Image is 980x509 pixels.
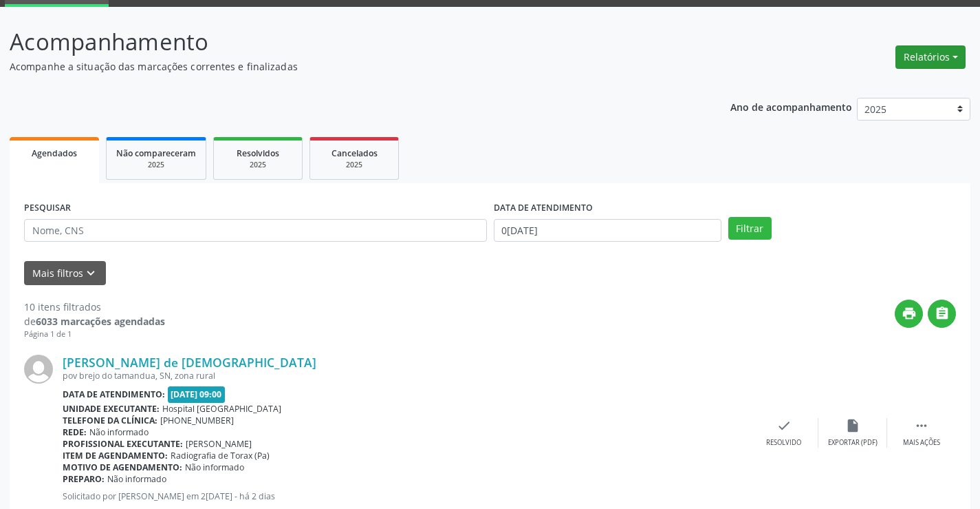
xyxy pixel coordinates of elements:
div: de [24,314,165,329]
i:  [914,418,929,433]
b: Item de agendamento: [63,450,168,461]
label: PESQUISAR [24,198,71,219]
input: Nome, CNS [24,219,487,242]
div: 10 itens filtrados [24,300,165,314]
img: img [24,355,53,384]
span: Radiografia de Torax (Pa) [171,450,270,461]
button: Relatórios [895,45,966,69]
b: Rede: [63,426,87,438]
label: DATA DE ATENDIMENTO [494,198,593,219]
span: [DATE] 09:00 [168,386,226,402]
input: Selecione um intervalo [494,219,721,242]
b: Profissional executante: [63,438,183,450]
span: [PERSON_NAME] [186,438,252,450]
div: Página 1 de 1 [24,329,165,340]
b: Unidade executante: [63,403,160,415]
p: Acompanhamento [10,25,682,59]
b: Data de atendimento: [63,388,165,400]
strong: 6033 marcações agendadas [36,315,165,328]
span: [PHONE_NUMBER] [160,415,234,426]
b: Preparo: [63,473,105,485]
div: 2025 [224,160,292,170]
div: Mais ações [903,438,940,448]
span: Não compareceram [116,147,196,159]
div: Exportar (PDF) [828,438,878,448]
button:  [928,300,956,328]
span: Hospital [GEOGRAPHIC_DATA] [162,403,281,415]
a: [PERSON_NAME] de [DEMOGRAPHIC_DATA] [63,355,316,370]
button: Filtrar [728,217,772,240]
div: 2025 [116,160,196,170]
i: print [902,306,917,321]
p: Acompanhe a situação das marcações correntes e finalizadas [10,59,682,74]
span: Não informado [107,473,166,485]
span: Resolvidos [237,147,279,159]
b: Motivo de agendamento: [63,461,182,473]
i:  [935,306,950,321]
button: print [895,300,923,328]
b: Telefone da clínica: [63,415,157,426]
div: 2025 [320,160,389,170]
i: keyboard_arrow_down [83,266,98,281]
div: pov brejo do tamandua, SN, zona rural [63,370,750,382]
i: check [776,418,792,433]
i: insert_drive_file [845,418,860,433]
span: Não informado [89,426,149,438]
div: Resolvido [766,438,801,448]
span: Não informado [185,461,244,473]
span: Agendados [32,147,77,159]
button: Mais filtroskeyboard_arrow_down [24,261,106,285]
p: Ano de acompanhamento [730,98,852,115]
span: Cancelados [331,147,378,159]
p: Solicitado por [PERSON_NAME] em 2[DATE] - há 2 dias [63,490,750,502]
